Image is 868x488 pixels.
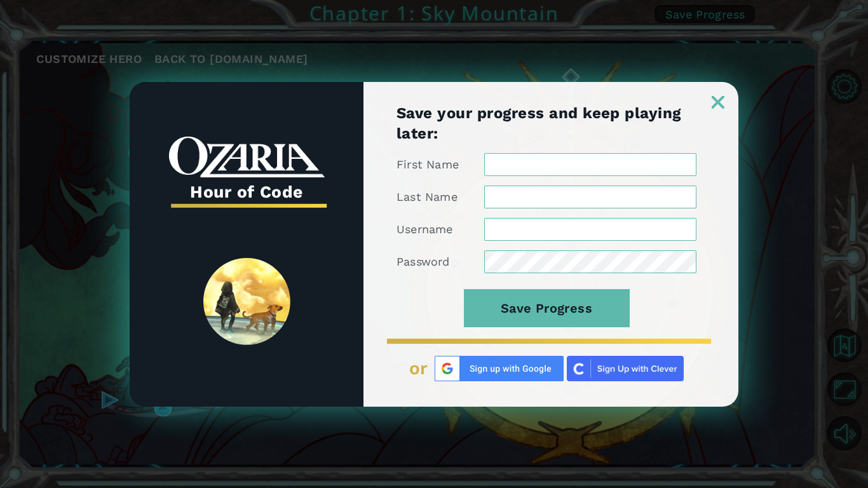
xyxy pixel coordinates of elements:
[397,222,453,237] label: Username
[169,178,325,206] h3: Hour of Code
[397,157,459,172] label: First Name
[435,356,564,381] img: Google%20Sign%20Up.png
[169,137,325,178] img: whiteOzariaWordmark.png
[397,103,696,144] h1: Save your progress and keep playing later:
[397,254,450,269] label: Password
[409,358,428,379] span: or
[567,356,684,381] img: clever_sso_button@2x.png
[712,96,724,109] img: ExitButton_Dusk.png
[203,258,290,345] img: SpiritLandReveal.png
[397,189,458,205] label: Last Name
[464,289,630,327] button: Save Progress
